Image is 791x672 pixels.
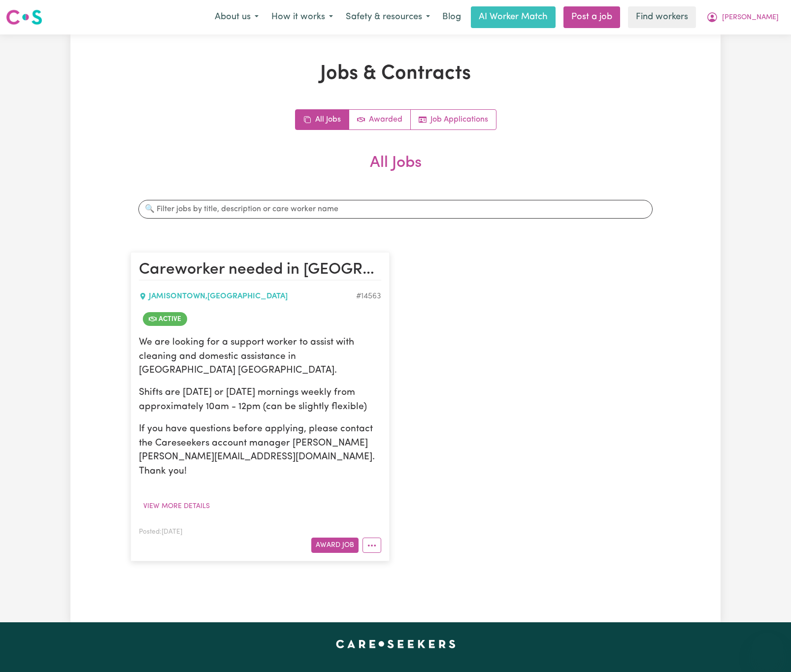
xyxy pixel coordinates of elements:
a: Find workers [628,6,696,28]
button: Award Job [311,538,359,553]
h2: All Jobs [131,154,660,188]
a: Job applications [411,110,496,129]
button: How it works [265,7,339,28]
a: All jobs [296,110,349,129]
span: [PERSON_NAME] [722,12,779,23]
img: Careseekers logo [6,8,42,26]
button: My Account [700,7,785,28]
span: Job is active [143,312,187,326]
button: View more details [139,499,214,514]
div: JAMISONTOWN , [GEOGRAPHIC_DATA] [139,290,356,302]
p: We are looking for a support worker to assist with cleaning and domestic assistance in [GEOGRAPHI... [139,336,381,378]
h1: Jobs & Contracts [131,62,660,86]
a: Blog [436,6,467,28]
button: Safety & resources [339,7,436,28]
span: Posted: [DATE] [139,529,182,535]
h2: Careworker needed in Jamisontown NSW for Domestic assistance, Domestic assistance (light duties o... [139,260,381,280]
a: Careseekers logo [6,6,42,29]
button: More options [363,538,381,553]
a: Active jobs [349,110,411,129]
a: Post a job [563,6,620,28]
p: Shifts are [DATE] or [DATE] mornings weekly from approximately 10am - 12pm (can be slightly flexi... [139,386,381,415]
div: Job ID #14563 [356,290,381,302]
button: About us [208,7,265,28]
a: AI Worker Match [471,6,556,28]
iframe: Button to launch messaging window [752,633,783,664]
a: Careseekers home page [336,640,456,648]
p: If you have questions before applying, please contact the Careseekers account manager [PERSON_NAM... [139,422,381,479]
input: 🔍 Filter jobs by title, description or care worker name [138,200,653,219]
